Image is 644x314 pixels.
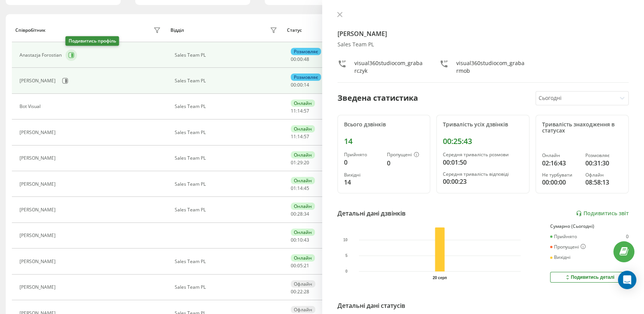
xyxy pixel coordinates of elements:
[304,288,309,295] span: 28
[338,301,405,310] div: Детальні дані статусів
[344,152,381,157] div: Прийнято
[304,237,309,243] span: 43
[175,259,279,264] div: Sales Team PL
[291,108,296,114] span: 11
[542,159,579,168] div: 02:16:43
[291,288,296,295] span: 00
[550,224,629,229] div: Сумарно (Сьогодні)
[291,229,315,236] div: Онлайн
[345,269,347,273] text: 0
[291,100,315,107] div: Онлайн
[20,52,64,58] div: Anastazja Forostian
[291,237,309,243] div: : :
[291,108,309,114] div: : :
[433,276,447,280] text: 20 серп
[297,56,303,62] span: 00
[542,121,622,134] div: Тривалість знаходження в статусах
[443,137,523,146] div: 00:25:43
[297,108,303,114] span: 14
[175,104,279,109] div: Sales Team PL
[564,274,615,280] div: Подивитись деталі
[550,234,577,239] div: Прийнято
[297,82,303,88] span: 00
[291,159,296,166] span: 01
[585,172,622,178] div: Офлайн
[291,263,309,268] div: : :
[338,29,629,38] h4: [PERSON_NAME]
[344,137,424,146] div: 14
[291,48,321,55] div: Розмовляє
[354,59,424,75] div: visual360studiocom_grabarczyk
[175,285,279,290] div: Sales Team PL
[618,271,636,289] div: Open Intercom Messenger
[304,211,309,217] span: 34
[304,159,309,166] span: 20
[297,185,303,191] span: 14
[304,133,309,140] span: 57
[291,160,309,165] div: : :
[291,306,315,313] div: Офлайн
[542,178,579,187] div: 00:00:00
[20,155,57,161] div: [PERSON_NAME]
[304,82,309,88] span: 14
[15,28,46,33] div: Співробітник
[338,92,418,104] div: Зведена статистика
[585,153,622,158] div: Розмовляє
[20,207,57,213] div: [PERSON_NAME]
[297,288,303,295] span: 22
[20,130,57,135] div: [PERSON_NAME]
[291,262,296,269] span: 00
[20,285,57,290] div: [PERSON_NAME]
[66,36,119,46] div: Подивитись профіль
[297,159,303,166] span: 29
[387,159,424,168] div: 0
[291,57,309,62] div: : :
[291,133,296,140] span: 11
[338,41,629,48] div: Sales Team PL
[20,78,57,83] div: [PERSON_NAME]
[291,82,309,88] div: : :
[20,104,43,109] div: Bot Visual
[344,121,424,128] div: Всього дзвінків
[175,130,279,135] div: Sales Team PL
[344,172,381,178] div: Вихідні
[345,253,347,258] text: 5
[542,153,579,158] div: Онлайн
[175,207,279,213] div: Sales Team PL
[456,59,526,75] div: visual360studiocom_grabarmob
[175,155,279,161] div: Sales Team PL
[291,151,315,159] div: Онлайн
[287,28,302,33] div: Статус
[20,233,57,238] div: [PERSON_NAME]
[291,82,296,88] span: 00
[550,244,586,250] div: Пропущені
[291,134,309,139] div: : :
[443,177,523,186] div: 00:00:23
[338,209,406,218] div: Детальні дані дзвінків
[291,186,309,191] div: : :
[443,121,523,128] div: Тривалість усіх дзвінків
[585,159,622,168] div: 00:31:30
[20,259,57,264] div: [PERSON_NAME]
[291,125,315,132] div: Онлайн
[576,210,629,217] a: Подивитись звіт
[550,272,629,283] button: Подивитись деталі
[291,237,296,243] span: 00
[344,178,381,187] div: 14
[304,108,309,114] span: 57
[297,237,303,243] span: 10
[175,52,279,58] div: Sales Team PL
[387,152,424,158] div: Пропущені
[291,56,296,62] span: 00
[304,56,309,62] span: 48
[291,74,321,81] div: Розмовляє
[297,133,303,140] span: 14
[443,172,523,177] div: Середня тривалість відповіді
[291,203,315,210] div: Онлайн
[304,185,309,191] span: 45
[304,262,309,269] span: 21
[542,172,579,178] div: Не турбувати
[443,152,523,157] div: Середня тривалість розмови
[175,78,279,83] div: Sales Team PL
[585,178,622,187] div: 08:58:13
